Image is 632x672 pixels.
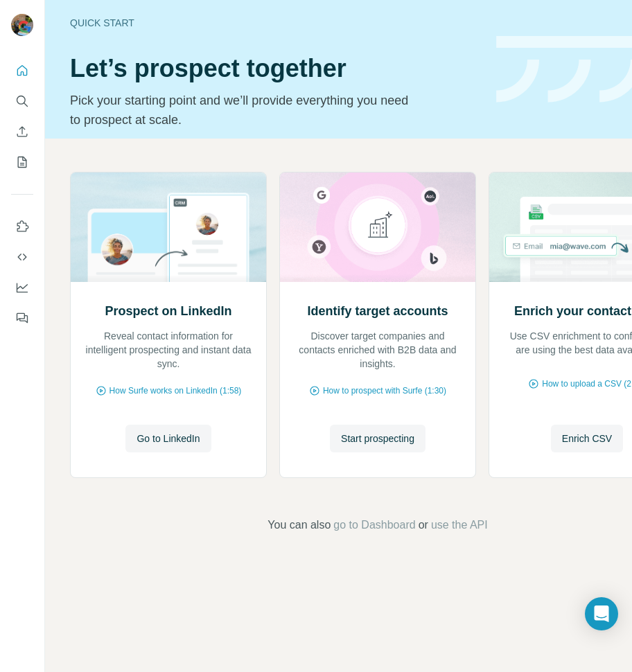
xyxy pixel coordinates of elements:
[551,425,623,452] button: Enrich CSV
[333,517,415,533] button: go to Dashboard
[11,14,33,36] img: Avatar
[323,384,446,397] span: How to prospect with Surfe (1:30)
[11,150,33,175] button: My lists
[585,597,618,630] div: Open Intercom Messenger
[562,432,612,445] span: Enrich CSV
[70,55,480,82] h1: Let’s prospect together
[70,91,417,130] p: Pick your starting point and we’ll provide everything you need to prospect at scale.
[105,301,231,321] h2: Prospect on LinkedIn
[294,329,462,371] p: Discover target companies and contacts enriched with B2B data and insights.
[341,432,414,445] span: Start prospecting
[11,119,33,144] button: Enrich CSV
[279,173,476,282] img: Identify target accounts
[70,16,480,30] div: Quick start
[11,89,33,114] button: Search
[307,301,448,321] h2: Identify target accounts
[431,517,488,533] button: use the API
[11,214,33,239] button: Use Surfe on LinkedIn
[85,329,252,371] p: Reveal contact information for intelligent prospecting and instant data sync.
[267,517,331,533] span: You can also
[419,517,428,533] span: or
[109,384,242,397] span: How Surfe works on LinkedIn (1:58)
[137,432,200,445] span: Go to LinkedIn
[11,306,33,330] button: Feedback
[330,425,425,452] button: Start prospecting
[125,425,211,452] button: Go to LinkedIn
[11,275,33,300] button: Dashboard
[11,58,33,83] button: Quick start
[11,245,33,269] button: Use Surfe API
[70,173,267,282] img: Prospect on LinkedIn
